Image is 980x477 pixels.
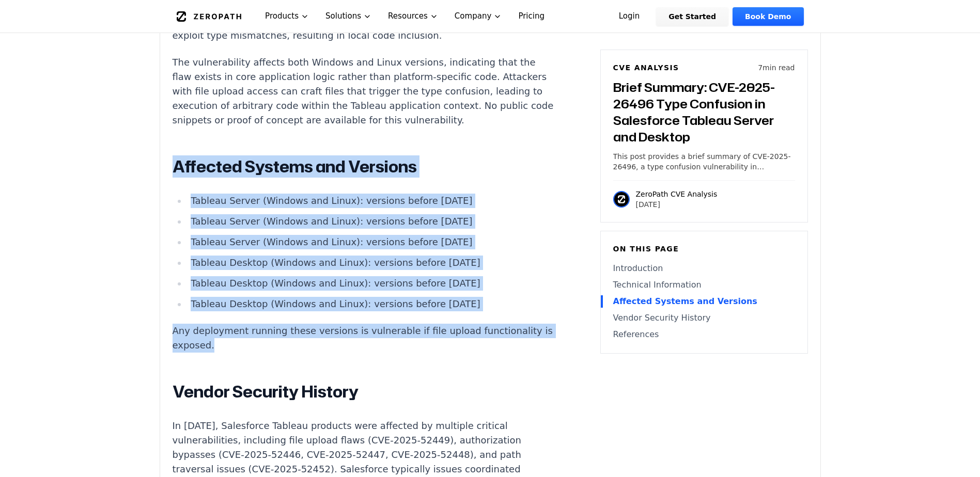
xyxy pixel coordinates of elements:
li: Tableau Server (Windows and Linux): versions before [DATE] [187,194,557,208]
p: ZeroPath CVE Analysis [636,189,718,199]
h3: Brief Summary: CVE-2025-26496 Type Confusion in Salesforce Tableau Server and Desktop [613,79,795,145]
p: The vulnerability affects both Windows and Linux versions, indicating that the flaw exists in cor... [173,55,557,128]
p: 7 min read [758,62,795,73]
h6: CVE Analysis [613,62,679,73]
li: Tableau Desktop (Windows and Linux): versions before [DATE] [187,276,557,291]
a: Introduction [613,262,795,275]
a: Technical Information [613,279,795,291]
p: [DATE] [636,199,718,210]
img: ZeroPath CVE Analysis [613,191,630,208]
a: Login [606,7,652,26]
p: This post provides a brief summary of CVE-2025-26496, a type confusion vulnerability in Salesforc... [613,151,795,172]
h2: Vendor Security History [173,381,557,402]
h6: On this page [613,244,795,254]
a: References [613,328,795,341]
a: Get Started [656,7,728,26]
p: Any deployment running these versions is vulnerable if file upload functionality is exposed. [173,324,557,353]
li: Tableau Server (Windows and Linux): versions before [DATE] [187,214,557,229]
li: Tableau Desktop (Windows and Linux): versions before [DATE] [187,256,557,270]
a: Book Demo [733,7,803,26]
li: Tableau Desktop (Windows and Linux): versions before [DATE] [187,297,557,311]
li: Tableau Server (Windows and Linux): versions before [DATE] [187,235,557,249]
a: Vendor Security History [613,312,795,324]
a: Affected Systems and Versions [613,295,795,308]
h2: Affected Systems and Versions [173,156,557,177]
